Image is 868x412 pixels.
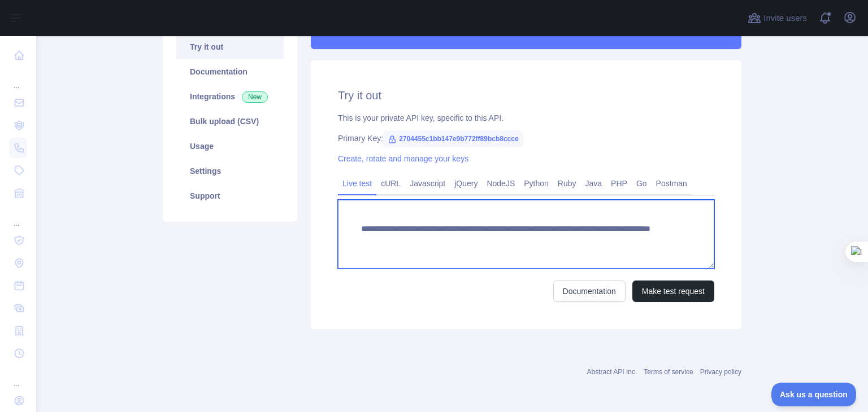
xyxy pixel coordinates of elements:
a: Python [519,174,553,192]
button: Invite users [745,9,809,27]
a: cURL [376,174,405,192]
a: Documentation [176,59,284,84]
span: Invite users [763,12,807,25]
h2: Try it out [338,87,714,103]
a: Abstract API Inc. [587,368,637,376]
div: Primary Key: [338,133,714,144]
iframe: Toggle Customer Support [771,383,857,406]
div: ... [9,366,27,388]
div: ... [9,205,27,228]
a: Postman [652,174,692,192]
a: Support [176,183,284,208]
span: 2704455c1bb147e9b772ff89bcb8ccce [383,130,523,147]
div: This is your private API key, specific to this API. [338,112,714,124]
a: Documentation [553,280,626,302]
a: PHP [606,174,632,192]
a: Ruby [553,174,581,192]
a: Go [632,174,652,192]
a: Settings [176,159,284,183]
button: Make test request [632,280,714,302]
a: Terms of service [644,368,693,376]
a: Privacy policy [700,368,741,376]
a: Create, rotate and manage your keys [338,154,468,163]
div: ... [9,68,27,90]
a: Java [581,174,607,192]
span: New [242,91,268,103]
a: jQuery [450,174,482,192]
a: Live test [338,174,376,192]
a: NodeJS [482,174,519,192]
a: Bulk upload (CSV) [176,109,284,134]
a: Javascript [405,174,450,192]
a: Integrations New [176,84,284,109]
a: Usage [176,134,284,159]
a: Try it out [176,34,284,59]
